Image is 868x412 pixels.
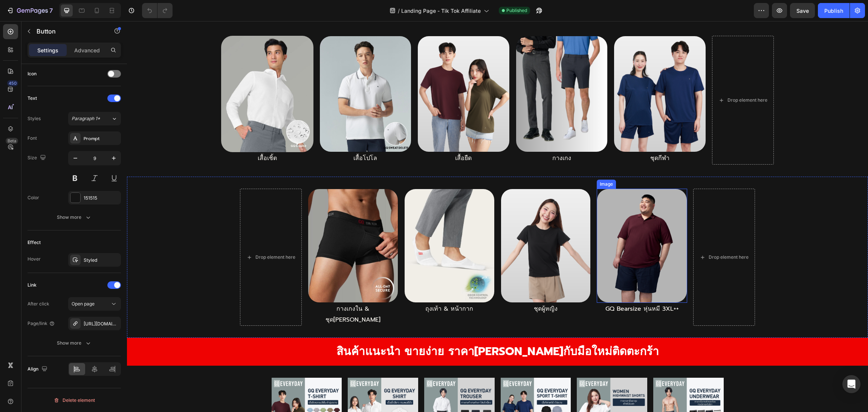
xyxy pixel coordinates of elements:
[57,339,92,347] div: Show more
[790,3,815,18] button: Save
[84,257,119,264] div: Styled
[6,138,18,144] div: Beta
[278,282,367,293] p: ถุงเท้า & หน้ากาก
[68,297,121,311] button: Open page
[49,6,53,15] p: 7
[72,115,100,122] span: Paragraph 1*
[842,375,860,393] div: Open Intercom Messenger
[128,233,168,239] div: Drop element here
[28,394,121,406] button: Delete element
[470,168,560,282] img: gempages_490543198289003377-54c34f13-a177-4a08-8677-e38699f307b6.png
[3,3,56,18] button: 7
[28,239,41,246] div: Effect
[487,132,578,143] p: ชุดกีฬา
[37,46,58,54] p: Settings
[182,282,270,304] p: กางเกงใน & ชุด[PERSON_NAME]
[290,15,383,131] img: gempages_490543198289003377-eb9fa708-24ef-4a23-9218-c3d1916afa01.png
[127,21,868,412] iframe: Design area
[37,27,101,36] p: Button
[57,214,92,221] div: Show more
[28,320,55,327] div: Page/link
[582,233,622,239] div: Drop element here
[84,135,119,142] div: Prompt
[471,282,559,293] p: GQ Bearsize หุ่นหมี 3XL++
[374,168,464,282] img: gempages_490543198289003377-0a9bd325-76d1-489d-a15e-48518f0bae2a.png
[53,396,95,405] div: Delete element
[389,15,481,131] img: gempages_490543198289003377-31572903-a591-4024-a118-1f2d8a2b6cc7.png
[68,112,121,125] button: Paragraph 1*
[28,301,49,307] div: After click
[487,15,579,131] img: gempages_490543198289003377-a7bd18ed-dac9-41f9-a4db-21f8efb1c216.png
[471,160,487,166] div: Image
[601,76,640,82] div: Drop element here
[818,3,850,18] button: Publish
[28,95,37,102] div: Text
[28,282,37,288] div: Link
[181,168,271,282] img: Cover_Black_9120f0d9-53bd-447f-9ce4-ac5d27889586_1512x.jpg
[28,211,121,224] button: Show more
[398,7,400,15] span: /
[390,132,480,143] p: กางเกง
[291,132,382,143] p: เสื้อยืด
[28,256,41,262] div: Hover
[209,322,532,339] strong: สินค้าแนะนำ ขายง่าย ราคา[PERSON_NAME]กับมือใหม่ติดตะกร้า
[401,7,481,15] span: Landing Page - Tik Tok Affiliate
[277,168,368,282] img: gempages_490543198289003377-7707805c-2340-4fc4-a47a-c51496912ed1.jpg
[28,70,37,77] div: Icon
[193,132,284,143] p: เสื้อโปโล
[84,195,119,201] div: 151515
[28,364,49,374] div: Align
[7,80,18,86] div: 450
[28,135,37,142] div: Font
[374,282,463,304] p: ชุดผู้หญิง
[142,3,173,18] div: Undo/Redo
[74,46,100,54] p: Advanced
[72,301,95,307] span: Open page
[796,8,809,14] span: Save
[824,7,843,15] div: Publish
[28,336,121,350] button: Show more
[28,194,39,201] div: Color
[28,115,41,122] div: Styles
[84,320,119,327] div: [URL][DOMAIN_NAME]
[506,7,527,14] span: Published
[28,153,47,163] div: Size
